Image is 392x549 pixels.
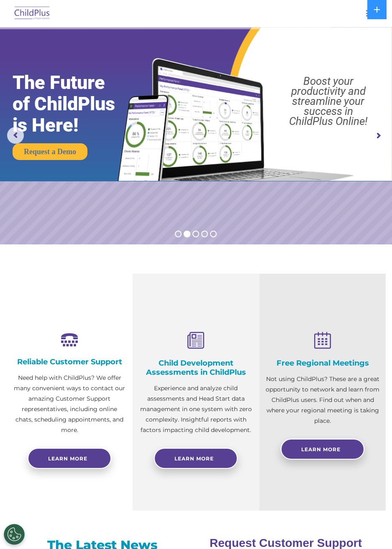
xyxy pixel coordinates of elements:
button: Cookies Settings [4,524,25,545]
p: Experience and analyze child assessments and Head Start data management in one system with zero c... [139,383,253,435]
a: Learn more [28,448,111,469]
a: Request a Demo [13,143,87,160]
h4: Free Regional Meetings [266,358,379,368]
span: Learn more [48,455,87,462]
span: Learn More [174,455,214,462]
p: Not using ChildPlus? These are a great opportunity to network and learn from ChildPlus users. Fin... [266,374,379,426]
span: Learn More [301,446,341,452]
h4: Child Development Assessments in ChildPlus [139,358,253,377]
rs-layer: The Future of ChildPlus is Here! [13,72,138,136]
img: ChildPlus by Procare Solutions [13,4,52,23]
a: Learn More [154,448,238,469]
h4: Reliable Customer Support [13,357,126,366]
a: Learn More [281,439,364,460]
iframe: Chat Widget [255,459,392,549]
rs-layer: Boost your productivity and streamline your success in ChildPlus Online! [270,76,386,126]
p: Need help with ChildPlus? We offer many convenient ways to contact our amazing Customer Support r... [13,373,126,435]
